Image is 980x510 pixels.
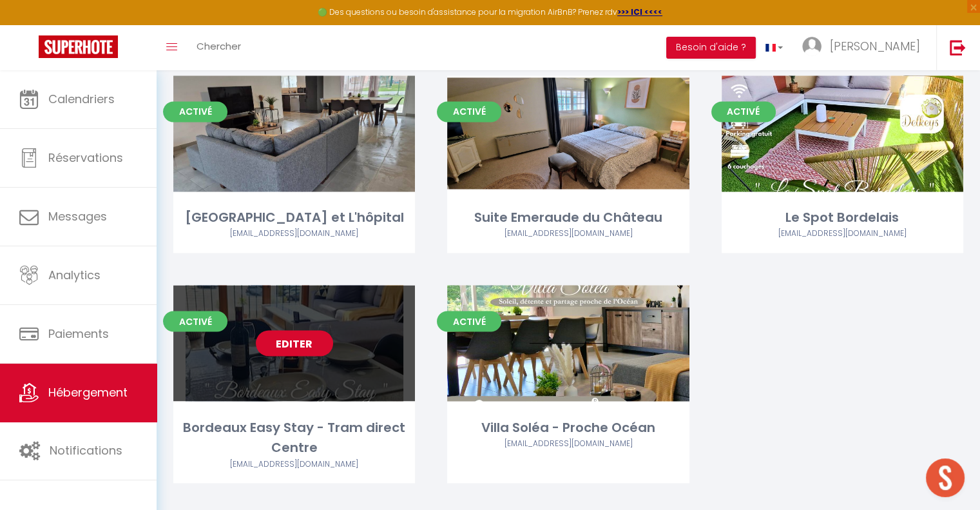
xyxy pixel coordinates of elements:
[437,101,501,122] span: Activé
[447,437,689,449] div: Airbnb
[163,101,227,122] span: Activé
[830,38,920,54] span: [PERSON_NAME]
[187,25,251,70] a: Chercher
[447,208,689,228] div: Suite Emeraude du Château
[926,458,965,497] div: Ouvrir le chat
[617,6,662,17] a: >>> ICI <<<<
[950,39,966,55] img: logout
[666,37,756,59] button: Besoin d'aide ?
[447,417,689,437] div: Villa Soléa - Proche Océan
[39,35,118,58] img: Super Booking
[447,228,689,240] div: Airbnb
[437,311,501,331] span: Activé
[48,150,123,166] span: Réservations
[173,208,415,228] div: [GEOGRAPHIC_DATA] et L'hôpital
[793,25,936,70] a: ... [PERSON_NAME]
[48,91,115,107] span: Calendriers
[802,37,821,56] img: ...
[50,442,122,458] span: Notifications
[722,208,963,228] div: Le Spot Bordelais
[173,458,415,470] div: Airbnb
[197,39,241,53] span: Chercher
[48,267,101,283] span: Analytics
[256,330,333,356] a: Editer
[48,384,128,400] span: Hébergement
[722,228,963,240] div: Airbnb
[173,417,415,458] div: Bordeaux Easy Stay - Tram direct Centre
[173,228,415,240] div: Airbnb
[163,311,227,331] span: Activé
[48,208,107,224] span: Messages
[48,326,109,342] span: Paiements
[711,101,776,122] span: Activé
